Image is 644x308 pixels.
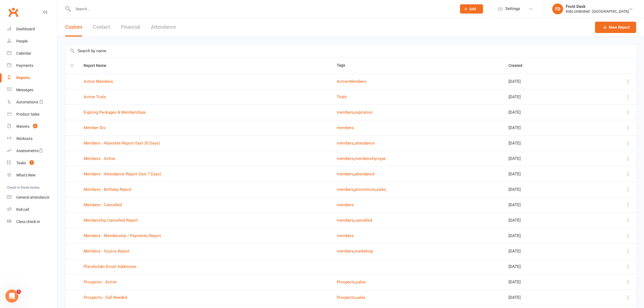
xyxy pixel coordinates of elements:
td: [DATE] [504,104,589,120]
a: Waivers 5 [7,120,57,133]
a: Member IDs [84,125,105,130]
a: Active Members [84,79,113,84]
span: , [376,187,377,192]
div: FD [552,4,563,14]
div: Roll call [16,207,29,212]
a: Members - Cancelled [84,202,122,207]
button: members [337,140,354,146]
div: Calendar [16,51,31,55]
td: [DATE] [504,151,589,166]
span: , [354,110,355,115]
div: Assessments [16,149,43,153]
span: Add [470,7,476,11]
div: Dashboard [16,27,35,31]
a: Expiring Packages & Memberships [84,110,146,115]
span: , [354,218,355,223]
iframe: Intercom live chat [5,290,18,303]
div: Workouts [16,136,32,141]
td: [DATE] [504,274,589,290]
div: Reports [16,76,30,80]
button: attendance [355,171,375,177]
input: Search... [71,5,453,13]
div: Messages [16,88,33,92]
button: sales [356,294,366,301]
span: , [355,295,356,300]
a: Automations [7,96,57,108]
button: marketing [355,248,373,254]
button: attendance [355,140,375,146]
button: members [337,232,354,239]
button: Prospects [337,279,355,285]
a: Active Trials [84,94,106,99]
td: [DATE] [504,74,589,89]
div: People [16,39,28,43]
a: New Report [595,22,636,33]
button: sales [377,186,386,193]
td: [DATE] [504,135,589,151]
a: Class kiosk mode [7,216,57,228]
button: members [337,124,354,131]
button: Financial [121,18,140,37]
a: General attendance kiosk mode [7,191,57,204]
a: Members - Absentee Report (last 30 Days) [84,141,160,146]
a: Members - Source Report [84,249,130,254]
a: Membership Cancelled Report [84,218,138,223]
button: Active-Members [337,78,366,85]
a: Members - Active [84,156,115,161]
td: [DATE] [504,243,589,259]
span: , [354,156,355,161]
div: Automations [16,100,38,104]
button: expiration [355,109,372,116]
a: Members - Attendance Report (last 7 Days) [84,172,161,176]
td: [DATE] [504,182,589,197]
a: Members - Membership / Payments Report [84,233,161,238]
td: [DATE] [504,197,589,212]
div: General attendance [16,195,49,199]
button: Add [460,4,483,14]
a: Assessments [7,145,57,157]
button: members [337,171,354,177]
div: Class check-in [16,219,40,224]
a: People [7,35,57,47]
a: Messages [7,84,57,96]
span: , [354,141,355,146]
button: Custom [65,18,82,37]
button: sales [356,279,366,285]
a: Roll call [7,204,57,216]
input: Search by name [65,45,636,57]
a: Prospects - Call Needed [84,295,127,300]
th: Tags [332,57,504,74]
span: Settings [505,3,520,15]
button: Report Name [84,62,112,69]
button: members [337,186,354,193]
button: members [337,155,354,162]
button: members [337,248,354,254]
button: members [337,217,354,224]
a: Placeholder Email Addresses [84,264,137,269]
span: , [354,172,355,176]
span: 5 [16,290,21,294]
span: Created [508,63,528,68]
button: Trials [337,94,347,100]
td: [DATE] [504,290,589,305]
span: , [355,280,356,284]
a: Prospects - Active [84,280,117,284]
button: members [337,202,354,208]
span: 1 [29,160,34,165]
a: Members - Birthday Report [84,187,131,192]
a: Clubworx [6,5,20,19]
td: [DATE] [504,120,589,135]
a: Calendar [7,47,57,60]
td: [DATE] [504,166,589,182]
span: 5 [33,124,37,128]
button: Attendance [151,18,176,37]
span: , [354,249,355,254]
a: Dashboard [7,23,57,35]
a: Product Sales [7,108,57,120]
button: Created [508,62,528,69]
button: Contact [93,18,110,37]
a: Tasks 1 [7,157,57,169]
div: Tasks [16,161,26,165]
button: Prospects [337,294,355,301]
div: What's New [16,173,36,177]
